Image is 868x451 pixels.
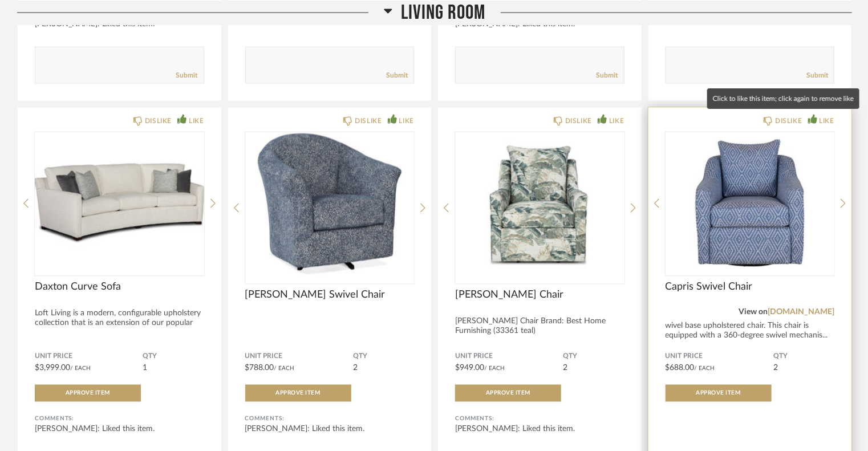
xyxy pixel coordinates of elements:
span: View on [739,308,768,316]
span: / Each [695,366,715,372]
span: Capris Swivel Chair [666,281,835,294]
div: Comments: [455,413,624,425]
span: Approve Item [66,391,110,396]
span: QTY [773,352,834,361]
div: 0 [245,132,415,275]
div: [PERSON_NAME]: Liked this item. [245,424,415,435]
div: LIKE [820,115,834,127]
span: / Each [484,366,505,372]
span: $788.00 [245,364,274,372]
span: Unit Price [455,352,563,361]
span: $949.00 [455,364,484,372]
button: Approve Item [35,385,141,402]
div: DISLIKE [775,115,802,127]
div: DISLIKE [355,115,382,127]
span: Approve Item [486,391,530,396]
span: [PERSON_NAME] Chair [455,289,624,302]
div: DISLIKE [565,115,592,127]
a: [DOMAIN_NAME] [768,308,834,316]
div: DISLIKE [145,115,172,127]
span: QTY [353,352,414,361]
a: Submit [806,71,828,80]
span: 2 [353,364,358,372]
div: LIKE [189,115,204,127]
button: Approve Item [455,385,561,402]
div: Loft Living is a modern, configurable upholstery collection that is an extension of our popular S... [35,309,204,338]
div: [PERSON_NAME]: Liked this item. [455,424,624,435]
span: Approve Item [276,391,321,396]
span: Unit Price [245,352,354,361]
div: Comments: [35,413,204,425]
span: QTY [143,352,204,361]
div: 0 [455,132,624,275]
button: Approve Item [666,385,772,402]
div: LIKE [609,115,624,127]
div: Comments: [245,413,415,425]
img: undefined [666,132,835,275]
span: Approve Item [696,391,741,396]
span: QTY [563,352,624,361]
div: LIKE [399,115,414,127]
span: 2 [773,364,778,372]
span: Unit Price [666,352,774,361]
img: undefined [245,132,415,275]
span: / Each [274,366,295,372]
span: Daxton Curve Sofa [35,281,204,294]
span: $3,999.00 [35,364,70,372]
button: Approve Item [245,385,351,402]
img: undefined [455,132,624,275]
span: [PERSON_NAME] Swivel Chair [245,289,415,302]
a: Submit [176,71,198,80]
span: $688.00 [666,364,695,372]
div: wivel base upholstered chair. This chair is equipped with a 360-degree swivel mechanis... [666,322,835,341]
span: Unit Price [35,352,143,361]
div: [PERSON_NAME]: Liked this item. [35,424,204,435]
div: [PERSON_NAME] Chair Brand: Best Home Furnishing (33361 teal) [455,317,624,336]
img: undefined [35,132,204,275]
span: 1 [143,364,148,372]
a: Submit [597,71,618,80]
span: 2 [563,364,568,372]
a: Submit [386,71,408,80]
span: / Each [70,366,91,372]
